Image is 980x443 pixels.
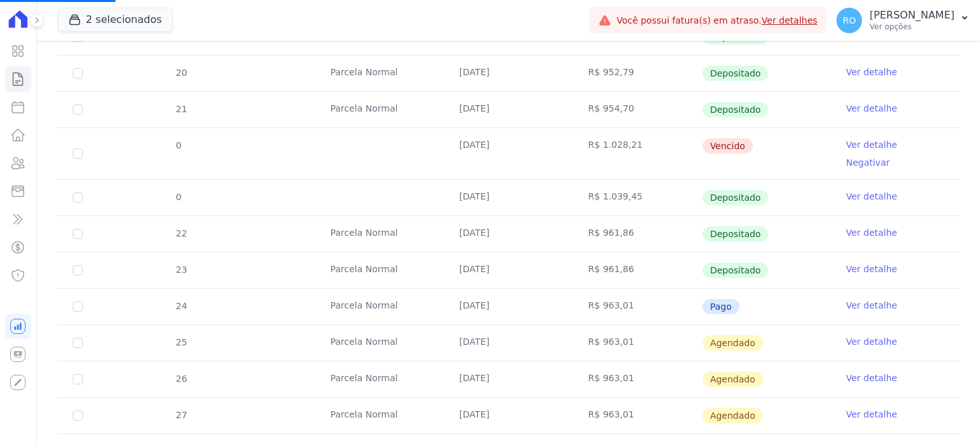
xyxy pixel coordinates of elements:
a: Negativar [846,157,890,168]
span: 0 [175,192,182,202]
td: Parcela Normal [315,325,444,361]
a: Ver detalhe [846,190,897,203]
a: Ver detalhe [846,138,897,151]
td: Parcela Normal [315,55,444,91]
a: Ver detalhe [846,226,897,239]
span: RO [843,16,856,25]
td: R$ 963,01 [573,361,702,397]
td: R$ 1.028,21 [573,128,702,179]
td: Parcela Normal [315,92,444,127]
span: 22 [175,228,188,238]
a: Ver detalhe [846,408,897,421]
span: 23 [175,265,188,275]
td: [DATE] [444,128,573,179]
span: 0 [175,140,182,150]
button: RO [PERSON_NAME] Ver opções [826,3,980,38]
span: Depositado [702,226,769,242]
td: R$ 963,01 [573,325,702,361]
span: Agendado [702,335,763,351]
td: Parcela Normal [315,289,444,324]
input: Só é possível selecionar pagamentos em aberto [73,68,83,78]
a: Ver detalhe [846,102,897,115]
td: Parcela Normal [315,398,444,433]
input: Só é possível selecionar pagamentos em aberto [73,192,83,203]
input: default [73,338,83,348]
span: Agendado [702,372,763,387]
input: Só é possível selecionar pagamentos em aberto [73,229,83,239]
td: Parcela Normal [315,252,444,288]
span: Agendado [702,408,763,423]
span: 20 [175,68,188,78]
td: R$ 961,86 [573,216,702,252]
td: Parcela Normal [315,361,444,397]
td: Parcela Normal [315,216,444,252]
a: Ver detalhe [846,335,897,348]
td: [DATE] [444,55,573,91]
td: R$ 952,79 [573,55,702,91]
span: 21 [175,104,188,114]
a: Ver detalhe [846,66,897,78]
td: [DATE] [444,216,573,252]
a: Ver detalhe [846,263,897,275]
a: Ver detalhe [846,299,897,312]
span: 26 [175,374,188,384]
td: R$ 1.039,45 [573,180,702,215]
span: Depositado [702,263,769,278]
td: R$ 961,86 [573,252,702,288]
input: Só é possível selecionar pagamentos em aberto [73,105,83,115]
span: Depositado [702,66,769,81]
td: [DATE] [444,361,573,397]
span: Você possui fatura(s) em atraso. [616,14,817,27]
td: R$ 963,01 [573,398,702,433]
input: Só é possível selecionar pagamentos em aberto [73,301,83,312]
p: Ver opções [870,22,954,32]
span: Depositado [702,102,769,117]
td: [DATE] [444,398,573,433]
p: [PERSON_NAME] [870,9,954,22]
a: Ver detalhe [846,372,897,384]
td: R$ 963,01 [573,289,702,324]
input: default [73,149,83,159]
input: default [73,374,83,384]
span: Vencido [702,138,753,154]
input: Só é possível selecionar pagamentos em aberto [73,265,83,275]
span: Pago [702,299,739,314]
span: 25 [175,337,188,347]
td: [DATE] [444,92,573,127]
span: 27 [175,410,188,420]
td: R$ 954,70 [573,92,702,127]
td: [DATE] [444,289,573,324]
button: 2 selecionados [57,8,173,32]
td: [DATE] [444,325,573,361]
input: default [73,410,83,421]
td: [DATE] [444,180,573,215]
span: Depositado [702,190,769,205]
a: Ver detalhes [762,15,818,25]
span: 24 [175,301,188,311]
td: [DATE] [444,252,573,288]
